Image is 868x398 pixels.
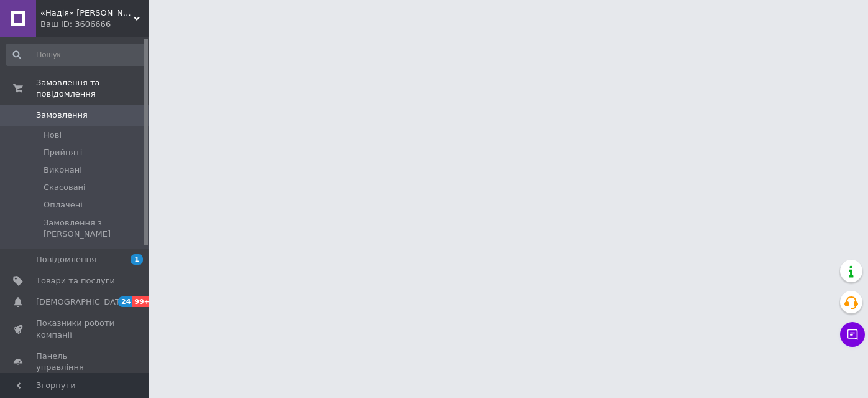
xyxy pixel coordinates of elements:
[6,44,147,66] input: Пошук
[36,296,128,308] span: [DEMOGRAPHIC_DATA]
[44,130,62,141] span: Нові
[36,77,149,100] span: Замовлення та повідомлення
[36,110,88,121] span: Замовлення
[44,147,82,158] span: Прийняті
[36,275,115,287] span: Товари та послуги
[118,296,132,307] span: 24
[36,351,115,373] span: Панель управління
[44,182,86,193] span: Скасовані
[40,19,149,30] div: Ваш ID: 3606666
[44,199,83,211] span: Оплачені
[36,318,115,340] span: Показники роботи компанії
[44,217,145,240] span: Замовлення з [PERSON_NAME]
[132,296,153,307] span: 99+
[44,164,82,176] span: Виконані
[131,254,143,265] span: 1
[840,322,865,347] button: Чат з покупцем
[40,7,134,19] span: «Надія» Інтернет-Магазин
[36,254,96,265] span: Повідомлення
